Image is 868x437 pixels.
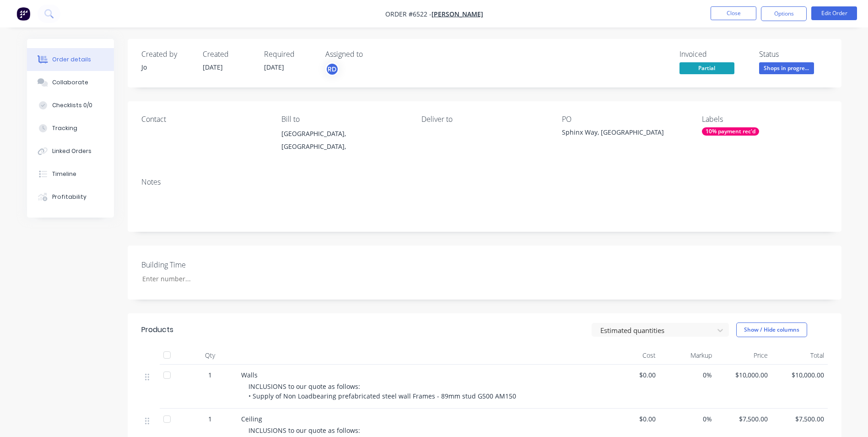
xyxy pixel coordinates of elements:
[431,10,483,18] a: [PERSON_NAME]
[421,115,547,124] div: Deliver to
[604,346,660,365] div: Cost
[203,63,223,71] span: [DATE]
[775,370,824,380] span: $10,000.00
[325,50,417,59] div: Assigned to
[208,370,212,380] span: 1
[607,414,656,424] span: $0.00
[141,324,173,335] div: Products
[27,140,114,163] button: Linked Orders
[775,414,824,424] span: $7,500.00
[183,346,237,365] div: Qty
[141,259,256,270] label: Building Time
[241,371,258,379] span: Walls
[264,63,284,71] span: [DATE]
[607,370,656,380] span: $0.00
[385,10,431,18] span: Order #6522 -
[702,115,827,124] div: Labels
[771,346,828,365] div: Total
[248,382,516,400] span: INCLUSIONS to our quote as follows: • Supply of Non Loadbearing prefabricated steel wall Frames -...
[679,62,734,74] span: Partial
[679,50,748,59] div: Invoiced
[141,50,192,59] div: Created by
[562,115,687,124] div: PO
[135,272,255,286] input: Enter number...
[281,127,407,153] div: [GEOGRAPHIC_DATA], [GEOGRAPHIC_DATA],
[761,6,807,21] button: Options
[702,127,759,136] div: 10% payment rec'd
[663,370,712,380] span: 0%
[281,127,407,157] div: [GEOGRAPHIC_DATA], [GEOGRAPHIC_DATA],
[264,50,314,59] div: Required
[241,415,262,423] span: Ceiling
[759,50,828,59] div: Status
[203,50,253,59] div: Created
[759,62,814,76] button: Shops in progre...
[736,322,807,337] button: Show / Hide columns
[52,101,92,109] div: Checklists 0/0
[52,124,77,132] div: Tracking
[52,78,88,87] div: Collaborate
[281,115,407,124] div: Bill to
[811,6,857,20] button: Edit Order
[759,62,814,74] span: Shops in progre...
[719,414,768,424] span: $7,500.00
[52,193,86,201] div: Profitability
[716,346,772,365] div: Price
[52,170,76,178] div: Timeline
[52,147,92,155] div: Linked Orders
[663,414,712,424] span: 0%
[52,55,91,64] div: Order details
[27,117,114,140] button: Tracking
[141,62,192,72] div: Jo
[27,163,114,186] button: Timeline
[27,186,114,208] button: Profitability
[719,370,768,380] span: $10,000.00
[27,71,114,94] button: Collaborate
[141,115,267,124] div: Contact
[27,48,114,71] button: Order details
[16,7,30,21] img: Factory
[141,178,828,186] div: Notes
[711,6,756,20] button: Close
[562,127,676,140] div: Sphinx Way, [GEOGRAPHIC_DATA]
[659,346,716,365] div: Markup
[208,414,212,424] span: 1
[325,62,339,76] button: RD
[27,94,114,117] button: Checklists 0/0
